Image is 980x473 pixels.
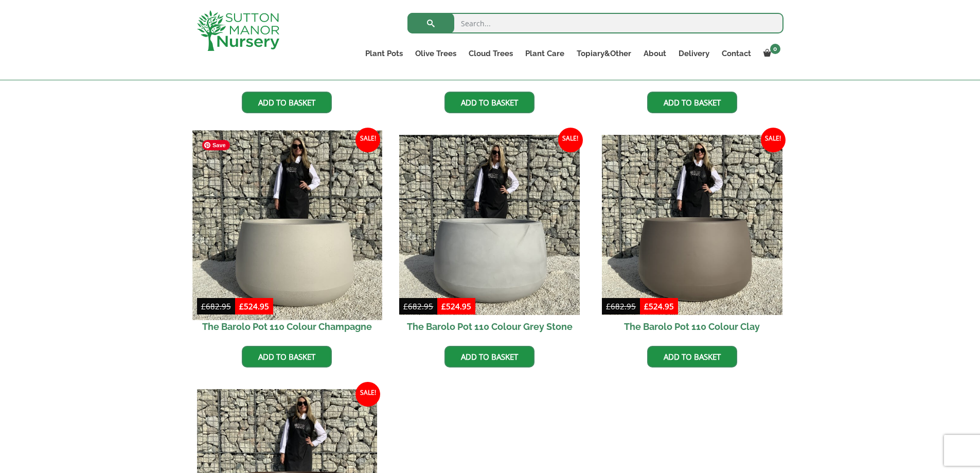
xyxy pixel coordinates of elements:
a: Add to basket: “The Barolo Pot 110 Colour Charcoal” [444,92,534,113]
bdi: 682.95 [403,301,433,311]
span: £ [201,301,206,311]
a: Contact [716,46,757,61]
span: Sale! [761,128,786,152]
a: Delivery [672,46,716,61]
span: Sale! [558,128,583,152]
bdi: 524.95 [644,301,674,311]
h2: The Barolo Pot 110 Colour Champagne [197,315,378,338]
span: £ [239,301,244,311]
a: Sale! The Barolo Pot 110 Colour Grey Stone [399,135,580,339]
a: Sale! The Barolo Pot 110 Colour Clay [602,135,782,339]
img: The Barolo Pot 110 Colour Champagne [192,130,382,320]
a: Add to basket: “The Barolo Pot 110 Colour Grey Stone” [444,346,534,367]
span: Sale! [355,382,380,407]
a: About [637,46,672,61]
a: Add to basket: “The Barolo Pot 110 Colour Champagne” [242,346,332,367]
bdi: 524.95 [441,301,471,311]
bdi: 524.95 [239,301,269,311]
input: Search... [407,13,783,33]
a: 0 [757,46,783,61]
a: Cloud Trees [462,46,519,61]
a: Add to basket: “The Barolo Pot 110 Colour Clay” [647,346,737,367]
span: Save [202,140,230,150]
img: logo [197,10,279,51]
a: Olive Trees [409,46,462,61]
a: Plant Pots [359,46,409,61]
h2: The Barolo Pot 110 Colour Clay [602,315,782,338]
span: Sale! [355,128,380,152]
a: Add to basket: “The Barolo Pot 110 Colour Black” [242,92,332,113]
bdi: 682.95 [201,301,231,311]
a: Add to basket: “The Barolo Pot 110 Colour White Granite” [647,92,737,113]
h2: The Barolo Pot 110 Colour Grey Stone [399,315,580,338]
img: The Barolo Pot 110 Colour Clay [602,135,782,316]
a: Topiary&Other [571,46,637,61]
span: £ [441,301,446,311]
a: Plant Care [519,46,571,61]
span: £ [644,301,649,311]
a: Sale! The Barolo Pot 110 Colour Champagne [197,135,378,339]
span: £ [606,301,611,311]
span: 0 [770,44,780,54]
span: £ [403,301,408,311]
img: The Barolo Pot 110 Colour Grey Stone [399,135,580,316]
bdi: 682.95 [606,301,636,311]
